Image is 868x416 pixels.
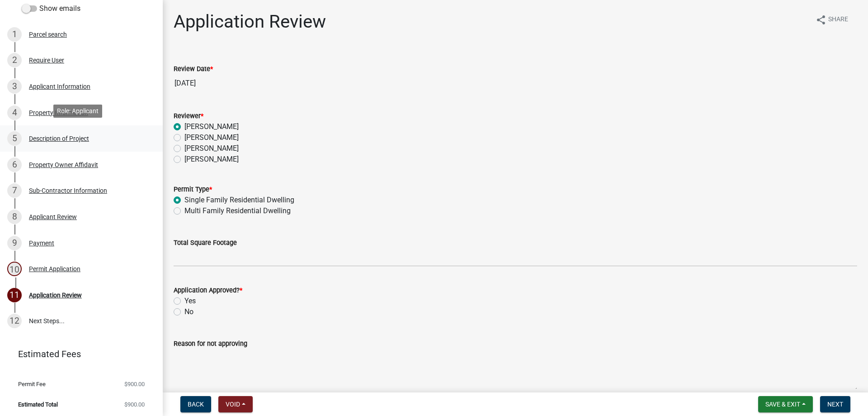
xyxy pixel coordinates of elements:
label: Reviewer [174,113,203,120]
div: 8 [7,210,22,224]
div: Property Owner Affidavit [29,162,98,168]
span: $900.00 [124,381,145,387]
div: 10 [7,262,22,276]
label: [PERSON_NAME] [184,154,239,165]
span: Permit Fee [18,381,46,387]
div: Role: Applicant [53,105,102,118]
label: Single Family Residential Dwelling [184,195,294,206]
i: share [816,14,826,25]
span: Estimated Total [18,402,58,407]
label: Show emails [22,3,80,14]
label: No [184,306,193,317]
label: Reason for not approving [174,341,247,347]
button: shareShare [808,11,855,29]
div: Application Review [29,292,82,298]
span: $900.00 [124,402,145,407]
button: Save & Exit [758,396,813,412]
div: Applicant Review [29,214,77,220]
div: 9 [7,236,22,250]
button: Next [820,396,850,412]
div: 12 [7,314,22,328]
span: Void [226,401,240,408]
label: Application Approved? [174,287,242,294]
label: Review Date [174,66,213,72]
label: Permit Type [174,186,212,193]
div: 2 [7,53,22,67]
div: 7 [7,183,22,198]
label: [PERSON_NAME] [184,143,239,154]
span: Save & Exit [765,401,800,408]
label: Yes [184,296,196,306]
div: 6 [7,158,22,172]
span: Next [827,401,843,408]
label: Multi Family Residential Dwelling [184,206,291,216]
h1: Application Review [174,11,326,33]
label: Total Square Footage [174,240,237,246]
div: Permit Application [29,266,80,272]
label: [PERSON_NAME] [184,121,239,132]
button: Back [180,396,211,412]
div: 1 [7,27,22,42]
span: Back [188,401,204,408]
div: Payment [29,240,54,246]
a: Estimated Fees [7,345,148,363]
label: [PERSON_NAME] [184,132,239,143]
span: Share [828,14,848,25]
div: Description of Project [29,135,89,142]
div: 5 [7,131,22,146]
div: 3 [7,79,22,94]
div: Property Information [29,110,88,116]
div: Parcel search [29,31,67,38]
div: Require User [29,57,64,63]
div: 4 [7,105,22,120]
div: Applicant Information [29,83,90,90]
div: Sub-Contractor Information [29,187,107,194]
button: Void [218,396,253,412]
div: 11 [7,288,22,302]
